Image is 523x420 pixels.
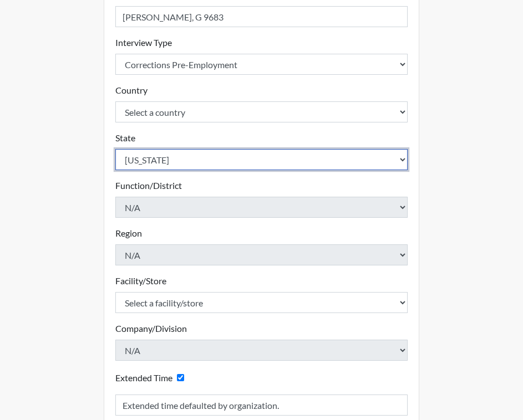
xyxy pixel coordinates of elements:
label: Interview Type [115,36,172,49]
label: State [115,131,135,145]
div: Checking this box will provide the interviewee with an accomodation of extra time to answer each ... [115,370,189,386]
label: Region [115,227,142,240]
input: Insert a Registration ID, which needs to be a unique alphanumeric value for each interviewee [115,6,408,27]
label: Company/Division [115,322,187,335]
label: Country [115,84,148,97]
label: Facility/Store [115,274,166,288]
label: Extended Time [115,371,172,385]
input: Reason for Extension [115,395,408,416]
label: Function/District [115,179,182,192]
